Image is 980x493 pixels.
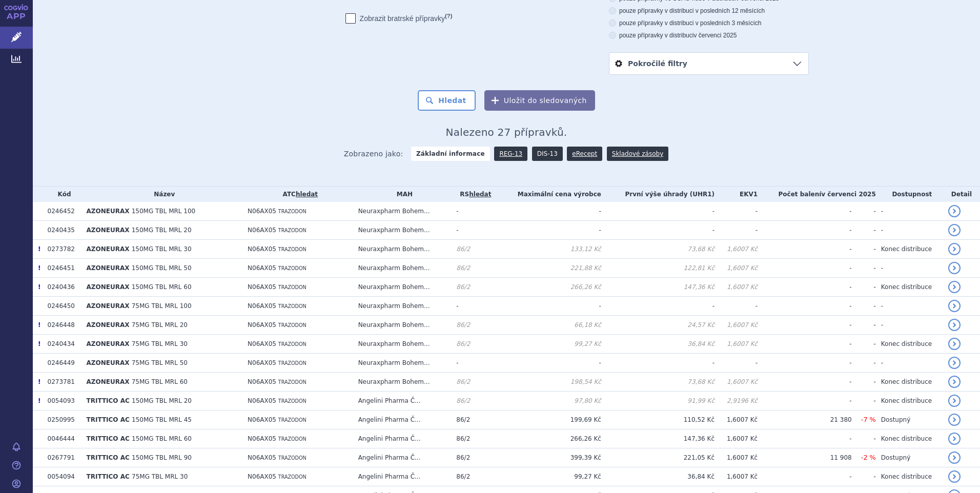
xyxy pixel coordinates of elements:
[353,187,452,202] th: MAH
[852,202,876,221] td: -
[714,240,758,259] td: 1,6007 Kč
[758,373,851,392] td: -
[38,397,40,404] span: Poslední data tohoto produktu jsou ze SCAU platného k 01.09.2014.
[43,429,81,448] td: 0046444
[87,264,130,272] span: AZONEURAX
[821,191,875,198] span: v červenci 2025
[601,410,714,429] td: 110,52 Kč
[248,208,276,215] span: N06AX05
[758,278,851,297] td: -
[876,448,943,467] td: Dostupný
[43,278,81,297] td: 0240436
[714,187,758,202] th: EKV1
[278,209,307,214] span: TRAZODON
[353,354,452,373] td: Neuraxpharm Bohem...
[43,221,81,240] td: 0240435
[38,378,40,385] span: Poslední data tohoto produktu jsou ze SCAU platného k 01.07.2024.
[948,414,961,426] a: detail
[852,392,876,410] td: -
[87,435,130,442] span: TRITTICO AC
[495,259,601,278] td: 221,88 Kč
[353,335,452,354] td: Neuraxpharm Bohem...
[456,264,470,272] span: 86/2
[494,147,527,161] a: REG-13
[451,202,495,221] td: -
[495,410,601,429] td: 199,69 Kč
[451,297,495,316] td: -
[495,278,601,297] td: 266,26 Kč
[132,302,192,310] span: 75MG TBL MRL 100
[248,227,276,234] span: N06AX05
[601,373,714,392] td: 73,68 Kč
[484,90,595,111] button: Uložit do sledovaných
[456,397,470,404] span: 86/2
[353,240,452,259] td: Neuraxpharm Bohem...
[87,208,130,215] span: AZONEURAX
[278,246,307,252] span: TRAZODON
[852,240,876,259] td: -
[876,467,943,486] td: Konec distribuce
[132,208,196,215] span: 150MG TBL MRL 100
[43,373,81,392] td: 0273781
[132,264,192,272] span: 150MG TBL MRL 50
[446,126,567,138] span: Nalezeno 27 přípravků.
[132,359,188,366] span: 75MG TBL MRL 50
[248,378,276,385] span: N06AX05
[411,147,490,161] strong: Základní informace
[278,398,307,404] span: TRAZODON
[714,316,758,335] td: 1,6007 Kč
[278,322,307,328] span: TRAZODON
[132,435,192,442] span: 150MG TBL MRL 60
[601,429,714,448] td: 147,36 Kč
[948,433,961,445] a: detail
[758,202,851,221] td: -
[758,392,851,410] td: -
[456,473,470,480] span: 86/2
[758,429,851,448] td: -
[876,335,943,354] td: Konec distribuce
[248,435,276,442] span: N06AX05
[714,429,758,448] td: 1,6007 Kč
[943,187,980,202] th: Detail
[43,297,81,316] td: 0246450
[451,221,495,240] td: -
[876,278,943,297] td: Konec distribuce
[948,300,961,312] a: detail
[601,467,714,486] td: 36,84 Kč
[876,259,943,278] td: -
[758,335,851,354] td: -
[601,278,714,297] td: 147,36 Kč
[693,32,737,39] span: v červenci 2025
[87,340,130,347] span: AZONEURAX
[948,262,961,274] a: detail
[456,435,470,442] span: 86/2
[132,283,192,291] span: 150MG TBL MRL 60
[601,335,714,354] td: 36,84 Kč
[469,191,491,198] a: hledat
[43,392,81,410] td: 0054093
[353,202,452,221] td: Neuraxpharm Bohem...
[876,297,943,316] td: -
[852,278,876,297] td: -
[278,455,307,461] span: TRAZODON
[601,297,714,316] td: -
[353,278,452,297] td: Neuraxpharm Bohem...
[714,221,758,240] td: -
[532,147,563,161] a: DIS-13
[714,297,758,316] td: -
[132,454,192,461] span: 150MG TBL MRL 90
[456,283,470,291] span: 86/2
[758,316,851,335] td: -
[445,13,452,19] abbr: (?)
[43,467,81,486] td: 0054094
[876,354,943,373] td: -
[714,392,758,410] td: 2,9196 Kč
[132,416,192,423] span: 150MG TBL MRL 45
[852,467,876,486] td: -
[876,373,943,392] td: Konec distribuce
[43,202,81,221] td: 0246452
[278,417,307,423] span: TRAZODON
[876,410,943,429] td: Dostupný
[876,221,943,240] td: -
[495,187,601,202] th: Maximální cena výrobce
